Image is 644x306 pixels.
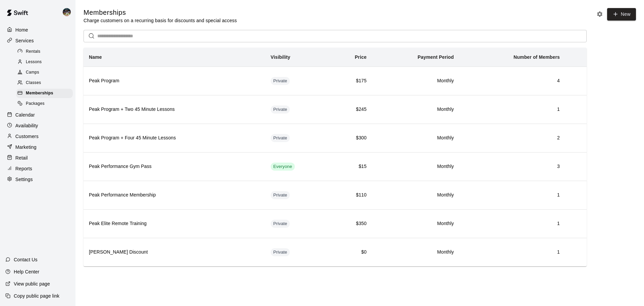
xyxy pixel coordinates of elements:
a: Reports [5,164,70,174]
h6: Peak Program + Four 45 Minute Lessons [89,134,260,142]
a: Retail [5,153,70,163]
h6: $175 [335,77,367,85]
div: Camps [16,68,73,77]
table: simple table [84,48,587,266]
h6: Monthly [377,163,454,170]
h6: $350 [335,220,367,227]
a: Packages [16,99,75,109]
b: Payment Period [418,54,454,60]
div: Rentals [16,47,73,56]
b: Visibility [271,54,290,60]
h6: 1 [465,249,560,256]
a: Camps [16,68,75,78]
h6: Monthly [377,191,454,199]
div: Classes [16,78,73,88]
a: Services [5,36,70,46]
h6: Monthly [377,77,454,85]
a: Memberships [16,88,75,99]
span: Camps [26,69,39,76]
span: Lessons [26,59,42,65]
h6: Peak Program [89,77,260,85]
p: Marketing [15,144,37,150]
p: Contact Us [14,256,38,263]
h6: $245 [335,106,367,113]
h6: $110 [335,191,367,199]
h6: 2 [465,134,560,142]
p: Reports [15,165,32,172]
a: Calendar [5,110,70,120]
p: Home [15,27,28,33]
a: Lessons [16,57,75,67]
a: Availability [5,121,70,131]
b: Price [355,54,367,60]
div: This membership is hidden from the memberships page [271,134,290,142]
a: Customers [5,131,70,141]
a: New [607,8,636,20]
span: Private [271,221,290,227]
div: This membership is visible to all customers [271,163,295,171]
div: This membership is hidden from the memberships page [271,220,290,228]
div: Packages [16,99,73,108]
div: Memberships [16,89,73,98]
h6: Peak Program + Two 45 Minute Lessons [89,106,260,113]
a: Marketing [5,142,70,152]
h6: $0 [335,249,367,256]
div: This membership is hidden from the memberships page [271,105,290,114]
a: Classes [16,78,75,88]
span: Private [271,106,290,113]
span: Classes [26,80,41,86]
b: Number of Members [514,54,560,60]
span: Private [271,192,290,199]
h6: $300 [335,134,367,142]
span: Everyone [271,164,295,170]
h6: [PERSON_NAME] Discount [89,249,260,256]
img: Nolan Gilbert [63,8,71,16]
div: Lessons [16,57,73,67]
h6: Monthly [377,106,454,113]
h6: 3 [465,163,560,170]
b: Name [89,54,102,60]
h6: Peak Performance Gym Pass [89,163,260,170]
h6: Monthly [377,220,454,227]
p: Retail [15,155,28,161]
span: Packages [26,100,45,107]
p: View public page [14,280,50,287]
p: Settings [15,176,33,183]
span: Private [271,135,290,141]
div: This membership is hidden from the memberships page [271,248,290,256]
p: Copy public page link [14,293,59,299]
h6: 1 [465,106,560,113]
span: Memberships [26,90,53,97]
button: Memberships settings [595,9,605,19]
div: This membership is hidden from the memberships page [271,77,290,85]
a: Home [5,25,70,35]
h6: $15 [335,163,367,170]
p: Services [15,37,34,44]
div: This membership is hidden from the memberships page [271,191,290,199]
h5: Memberships [84,8,237,17]
a: Settings [5,174,70,184]
p: Calendar [15,112,35,118]
h6: Monthly [377,249,454,256]
div: Nolan Gilbert [61,5,75,19]
p: Help Center [14,268,39,275]
p: Charge customers on a recurring basis for discounts and special access [84,17,237,24]
p: Availability [15,122,38,129]
span: Private [271,78,290,84]
a: Rentals [16,46,75,57]
h6: 1 [465,220,560,227]
h6: Peak Elite Remote Training [89,220,260,227]
h6: Monthly [377,134,454,142]
h6: Peak Performance Membership [89,191,260,199]
span: Private [271,249,290,256]
h6: 1 [465,191,560,199]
